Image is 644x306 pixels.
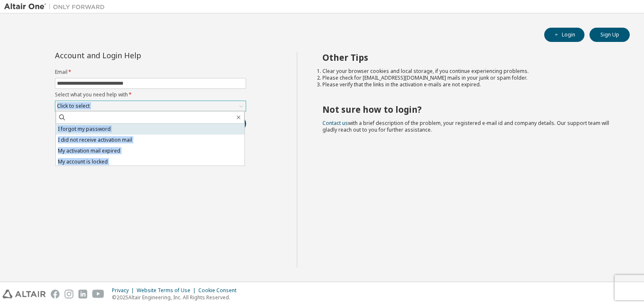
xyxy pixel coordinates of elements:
[57,103,90,109] div: Click to select
[65,290,73,298] img: instagram.svg
[55,91,246,98] label: Select what you need help with
[55,52,208,59] div: Account and Login Help
[112,294,241,301] p: © 2025 Altair Engineering, Inc. All Rights Reserved.
[4,3,109,11] img: Altair One
[92,290,104,298] img: youtube.svg
[198,287,241,294] div: Cookie Consent
[51,290,60,298] img: facebook.svg
[589,28,630,42] button: Sign Up
[56,124,244,135] li: I forgot my password
[55,69,246,75] label: Email
[322,75,615,81] li: Please check for [EMAIL_ADDRESS][DOMAIN_NAME] mails in your junk or spam folder.
[322,81,615,88] li: Please verify that the links in the activation e-mails are not expired.
[78,290,87,298] img: linkedin.svg
[3,290,46,298] img: altair_logo.svg
[322,119,348,127] a: Contact us
[112,287,137,294] div: Privacy
[322,52,615,63] h2: Other Tips
[322,104,615,115] h2: Not sure how to login?
[137,287,198,294] div: Website Terms of Use
[322,119,609,133] span: with a brief description of the problem, your registered e-mail id and company details. Our suppo...
[544,28,584,42] button: Login
[322,68,615,75] li: Clear your browser cookies and local storage, if you continue experiencing problems.
[55,101,246,111] div: Click to select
